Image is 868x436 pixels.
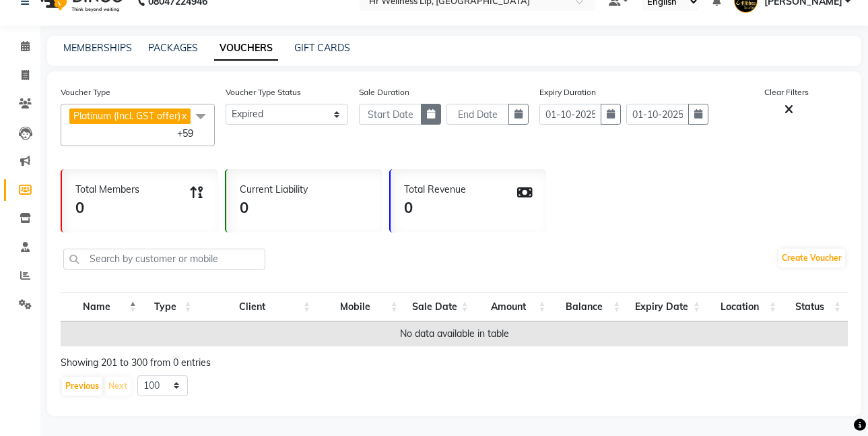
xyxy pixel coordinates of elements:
label: Voucher Type Status [226,86,301,98]
a: PACKAGES [148,42,198,54]
th: Status: activate to sort column ascending [783,292,848,321]
label: Voucher Type [61,86,110,98]
th: Mobile: activate to sort column ascending [317,292,405,321]
th: Name: activate to sort column descending [61,292,143,321]
input: Search by customer or mobile [63,249,265,270]
a: x [180,110,187,122]
th: Sale Date: activate to sort column ascending [405,292,475,321]
th: Expiry Date: activate to sort column ascending [627,292,707,321]
span: Platinum (Incl. GST offer) [73,110,180,122]
div: Total Revenue [404,183,466,197]
button: Next [105,377,131,396]
th: Type: activate to sort column ascending [143,292,199,321]
a: Create Voucher [778,249,845,268]
a: GIFT CARDS [294,42,350,54]
div: 0 [404,197,466,219]
th: Balance: activate to sort column ascending [552,292,627,321]
th: Client: activate to sort column ascending [199,292,317,321]
a: VOUCHERS [214,36,278,61]
label: Clear Filters [764,86,809,98]
input: End Date [446,104,509,125]
div: 0 [240,197,308,219]
label: Expiry Duration [539,86,596,98]
th: Location: activate to sort column ascending [707,292,783,321]
button: Previous [62,377,102,396]
div: Total Members [75,183,139,197]
input: Start Date [539,104,602,125]
div: Showing 201 to 300 from 0 entries [61,356,848,370]
div: 0 [75,197,139,219]
th: Amount: activate to sort column ascending [475,292,553,321]
label: Sale Duration [359,86,409,98]
span: +59 [177,127,203,139]
input: Start Date [626,104,689,125]
div: Current Liability [240,183,308,197]
a: MEMBERSHIPS [63,42,132,54]
input: Start Date [359,104,422,125]
td: No data available in table [61,321,848,346]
